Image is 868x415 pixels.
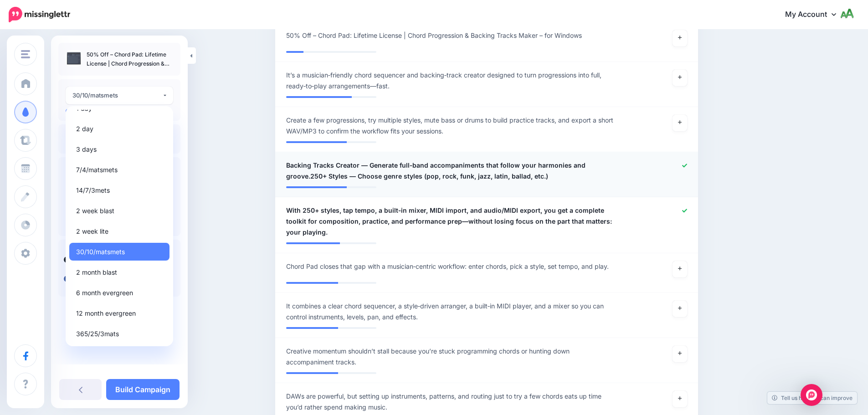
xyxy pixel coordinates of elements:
span: Chord Pad closes that gap with a musician‑centric workflow: enter chords, pick a style, set tempo... [286,261,609,272]
span: 6 month evergreen [76,287,133,298]
span: 12 month evergreen [76,308,136,319]
span: 365/25/3mats [76,328,119,339]
span: Creative momentum shouldn’t stall because you’re stuck programming chords or hunting down accompa... [286,346,618,368]
span: 7/4/matsmets [76,164,118,175]
span: It’s a musician‑friendly chord sequencer and backing‑track creator designed to turn progressions ... [286,70,618,92]
span: It combines a clear chord sequencer, a style‑driven arranger, a built‑in MIDI player, and a mixer... [286,301,618,323]
span: 50% Off – Chord Pad: Lifetime License | Chord Progression & Backing Tracks Maker – for Windows [286,30,582,41]
p: 50% Off – Chord Pad: Lifetime License | Chord Progression & Backing Tracks Maker – for Windows [87,50,173,68]
span: 30/10/matsmets [76,246,125,257]
span: 2 week blast [76,205,114,216]
span: Backing Tracks Creator — Generate full‑band accompaniments that follow your harmonies and groove.... [286,160,618,182]
img: dee0c18bdd5c00fe25b5953323f37f51_thumb.jpg [66,50,82,67]
span: DAWs are powerful, but setting up instruments, patterns, and routing just to try a few chords eat... [286,391,618,413]
span: With 250+ styles, tap tempo, a built‑in mixer, MIDI import, and audio/MIDI export, you get a comp... [286,205,618,238]
img: Missinglettr [9,7,70,22]
span: Create a few progressions, try multiple styles, mute bass or drums to build practice tracks, and ... [286,115,618,137]
div: 30/10/matsmets [72,90,162,101]
a: Tell us how we can improve [767,392,857,404]
button: 30/10/matsmets [66,87,173,104]
img: menu.png [21,50,30,58]
span: 2 day [76,123,93,134]
div: Open Intercom Messenger [801,384,822,406]
span: 14/7/3mets [76,185,110,196]
a: My Account [776,4,854,26]
span: 2 week lite [76,226,108,237]
span: 2 month blast [76,267,117,278]
span: 3 days [76,144,97,155]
